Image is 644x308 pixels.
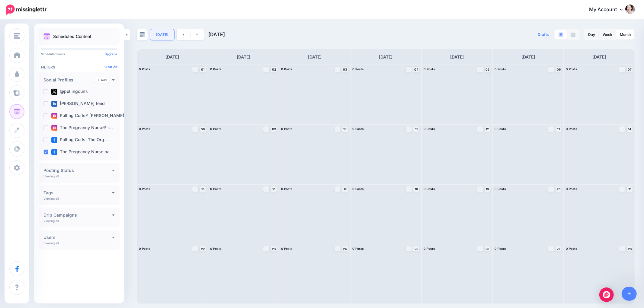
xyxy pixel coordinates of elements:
a: 17 [342,186,348,192]
img: calendar.png [43,33,50,40]
a: 04 [413,67,419,72]
span: 27 [557,247,560,250]
span: 17 [344,188,347,191]
a: 23 [271,246,277,252]
img: linkedin-square.png [51,101,57,107]
span: 0 Posts [352,127,364,131]
a: Drafts [534,29,553,40]
span: 0 Posts [566,247,577,250]
a: 22 [200,246,206,252]
a: 28 [627,246,633,252]
span: 02 [272,68,276,71]
span: 0 Posts [352,67,364,71]
a: 03 [342,67,348,72]
img: calendar-grey-darker.png [139,32,145,37]
span: 25 [415,247,418,250]
span: 0 Posts [566,67,577,71]
a: 25 [413,246,419,252]
h4: Filters [41,65,117,69]
a: Upgrade [105,52,117,56]
h4: Tags [43,191,112,195]
label: Pulling Curls® [PERSON_NAME] … [51,113,129,119]
a: 16 [271,186,277,192]
span: 08 [201,128,205,131]
span: 0 Posts [210,247,222,250]
a: [DATE] [150,29,174,40]
span: Drafts [538,33,549,37]
img: menu.png [14,33,20,39]
a: 05 [485,67,491,72]
p: Viewing all [43,219,59,223]
span: [DATE] [208,31,225,37]
span: 0 Posts [566,127,577,131]
h4: [DATE] [521,53,535,61]
p: Scheduled Content [53,34,91,39]
a: 27 [556,246,562,252]
img: Missinglettr [6,5,46,15]
span: 21 [628,188,631,191]
a: 20 [556,186,562,192]
span: 07 [628,68,632,71]
a: My Account [583,2,635,17]
a: 13 [556,126,562,132]
a: 08 [200,126,206,132]
label: The Pregnancy Nurse® -… [51,125,113,131]
a: Clear All [104,65,117,68]
a: 01 [200,67,206,72]
a: 06 [556,67,562,72]
h4: [DATE] [237,53,250,61]
h4: [DATE] [450,53,464,61]
span: 23 [272,247,276,250]
a: 18 [413,186,419,192]
img: facebook-square.png [51,149,57,155]
label: @pullingcurls [51,89,88,95]
span: 28 [628,247,632,250]
span: 12 [486,128,489,131]
span: 05 [485,68,489,71]
a: 10 [342,126,348,132]
h4: [DATE] [308,53,322,61]
a: 15 [200,186,206,192]
h4: Drip Campaigns [43,213,112,217]
span: 0 Posts [424,247,435,250]
h4: Users [43,235,112,240]
span: 01 [201,68,204,71]
span: 0 Posts [139,187,150,191]
h4: [DATE] [379,53,393,61]
span: 10 [344,128,347,131]
span: 19 [486,188,489,191]
span: 24 [343,247,347,250]
label: The Pregnancy Nurse pa… [51,149,114,155]
span: 0 Posts [139,67,150,71]
span: 0 Posts [210,187,222,191]
a: Week [599,30,616,40]
span: 0 Posts [281,187,293,191]
img: instagram-square.png [51,125,57,131]
span: 03 [343,68,347,71]
span: 0 Posts [281,247,293,250]
span: 0 Posts [210,67,222,71]
h4: Social Profiles [43,78,95,82]
span: 0 Posts [495,67,506,71]
a: 21 [627,186,633,192]
img: twitter-square.png [51,89,57,95]
span: 0 Posts [424,127,435,131]
span: 04 [414,68,418,71]
span: 13 [557,128,560,131]
img: instagram-square.png [51,113,57,119]
a: 12 [485,126,491,132]
a: Add [95,77,109,83]
span: 22 [201,247,205,250]
span: 0 Posts [424,67,435,71]
span: 0 Posts [210,127,222,131]
span: 0 Posts [352,247,364,250]
a: 07 [627,67,633,72]
span: 0 Posts [139,127,150,131]
span: 06 [557,68,561,71]
h4: Posting Status [43,168,112,173]
div: Open Intercom Messenger [599,287,614,302]
span: 0 Posts [352,187,364,191]
span: 20 [557,188,561,191]
span: 0 Posts [495,247,506,250]
a: 26 [485,246,491,252]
